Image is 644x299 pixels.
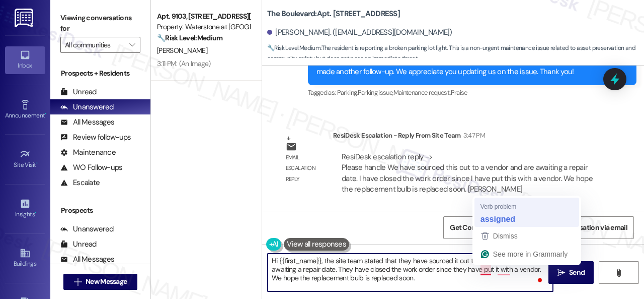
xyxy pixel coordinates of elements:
[15,9,35,27] img: ResiDesk Logo
[60,87,97,97] div: Unread
[60,254,114,265] div: All Messages
[531,216,634,239] button: Share Conversation via email
[60,117,114,128] div: All Messages
[316,56,620,78] div: Hi [PERSON_NAME], I'm sorry to hear the parking lot light issue hasn't been resolved yet. I've ma...
[50,205,150,216] div: Prospects
[358,88,393,97] span: Parking issue ,
[451,88,467,97] span: Praise
[157,46,207,55] span: [PERSON_NAME]
[35,209,36,216] span: •
[45,110,46,117] span: •
[615,269,622,277] i: 
[538,222,627,233] span: Share Conversation via email
[60,102,114,112] div: Unanswered
[267,9,400,19] b: The Boulevard: Apt. [STREET_ADDRESS]
[60,224,114,234] div: Unanswered
[5,146,45,173] a: Site Visit •
[157,59,211,68] div: 3:11 PM: (An Image)
[308,85,636,100] div: Tagged as:
[65,37,124,53] input: All communities
[50,68,150,79] div: Prospects + Residents
[342,152,593,194] div: ResiDesk escalation reply -> Please handle We have sourced this out to a vendor and are awaiting ...
[267,27,452,38] div: [PERSON_NAME]. ([EMAIL_ADDRESS][DOMAIN_NAME])
[60,177,100,188] div: Escalate
[60,147,116,158] div: Maintenance
[60,132,131,143] div: Review follow-ups
[36,160,38,167] span: •
[267,44,320,52] strong: 🔧 Risk Level: Medium
[157,22,250,32] div: Property: Waterstone at [GEOGRAPHIC_DATA]
[157,33,222,42] strong: 🔧 Risk Level: Medium
[443,216,526,239] button: Get Conversation Link
[393,88,451,97] span: Maintenance request ,
[74,278,82,286] i: 
[557,269,565,277] i: 
[5,245,45,272] a: Buildings
[569,267,585,278] span: Send
[267,43,644,65] span: : The resident is reporting a broken parking lot light. This is a non-urgent maintenance issue re...
[450,222,519,233] span: Get Conversation Link
[548,261,594,284] button: Send
[268,254,553,291] textarea: To enrich screen reader interactions, please activate Accessibility in Grammarly extension settings
[60,239,97,250] div: Unread
[461,130,485,141] div: 3:47 PM
[129,41,135,49] i: 
[333,130,606,144] div: ResiDesk Escalation - Reply From Site Team
[5,46,45,74] a: Inbox
[63,274,138,290] button: New Message
[157,11,250,22] div: Apt. 9103, [STREET_ADDRESS][PERSON_NAME]
[286,152,325,185] div: Email escalation reply
[60,162,122,173] div: WO Follow-ups
[86,276,127,287] span: New Message
[5,195,45,222] a: Insights •
[337,88,358,97] span: Parking ,
[60,10,140,37] label: Viewing conversations for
